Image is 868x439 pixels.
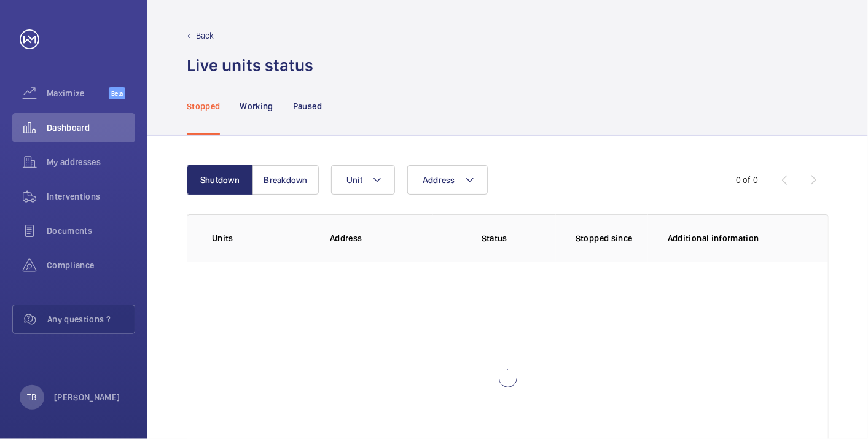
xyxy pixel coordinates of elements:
[47,156,135,168] span: My addresses
[187,165,253,195] button: Shutdown
[407,165,488,195] button: Address
[293,100,322,112] p: Paused
[187,100,220,112] p: Stopped
[47,259,135,271] span: Compliance
[47,313,135,325] span: Any questions ?
[54,391,120,403] p: [PERSON_NAME]
[346,175,362,185] span: Unit
[736,174,758,186] div: 0 of 0
[442,232,547,244] p: Status
[331,165,395,195] button: Unit
[668,232,803,244] p: Additional information
[423,175,455,185] span: Address
[212,232,310,244] p: Units
[109,87,125,99] span: Beta
[187,54,313,77] h1: Live units status
[27,391,36,403] p: TB
[47,190,135,203] span: Interventions
[47,87,109,99] span: Maximize
[576,232,648,244] p: Stopped since
[252,165,319,195] button: Breakdown
[47,122,135,134] span: Dashboard
[330,232,433,244] p: Address
[196,29,214,42] p: Back
[47,225,135,237] span: Documents
[240,100,273,112] p: Working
